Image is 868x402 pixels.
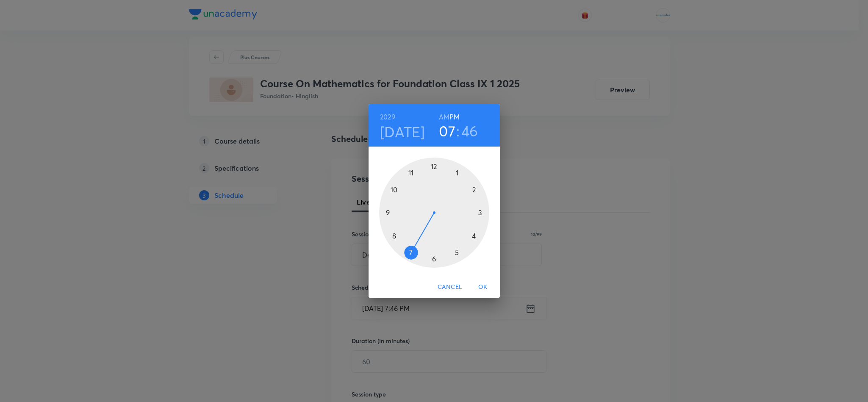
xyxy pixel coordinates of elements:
button: [DATE] [380,123,425,141]
button: 46 [461,122,478,140]
span: OK [473,282,493,292]
button: Cancel [434,279,466,295]
button: PM [449,111,460,123]
h3: : [456,122,460,140]
button: 07 [439,122,455,140]
button: OK [469,279,496,295]
span: Cancel [438,282,462,292]
button: 2029 [380,111,395,123]
button: AM [439,111,449,123]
